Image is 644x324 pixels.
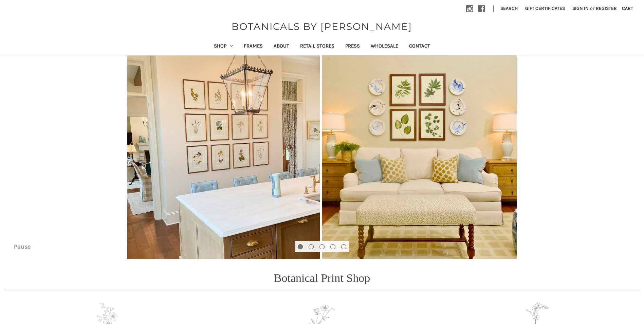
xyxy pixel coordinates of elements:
[365,38,404,55] a: Wholesale
[490,3,497,14] li: |
[295,38,340,55] a: Retail Stores
[622,5,633,11] span: Cart
[404,38,436,55] a: Contact
[331,253,335,253] span: Go to slide 4 of 5
[298,253,302,253] span: Go to slide 1 of 5, active
[238,38,268,55] a: Frames
[8,241,36,252] button: Pause carousel
[319,244,325,249] button: Go to slide 3 of 5
[330,244,335,249] button: Go to slide 4 of 5
[274,269,370,287] p: Botanical Print Shop
[589,5,595,12] span: or
[341,244,346,249] button: Go to slide 5 of 5
[340,38,365,55] a: Press
[320,253,324,253] span: Go to slide 3 of 5
[208,38,238,55] a: Shop
[298,244,303,249] button: Go to slide 1 of 5, active
[268,38,295,55] a: About
[309,244,314,249] button: Go to slide 2 of 5
[228,19,416,34] a: BOTANICALS BY [PERSON_NAME]
[309,253,313,253] span: Go to slide 2 of 5
[342,253,346,253] span: Go to slide 5 of 5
